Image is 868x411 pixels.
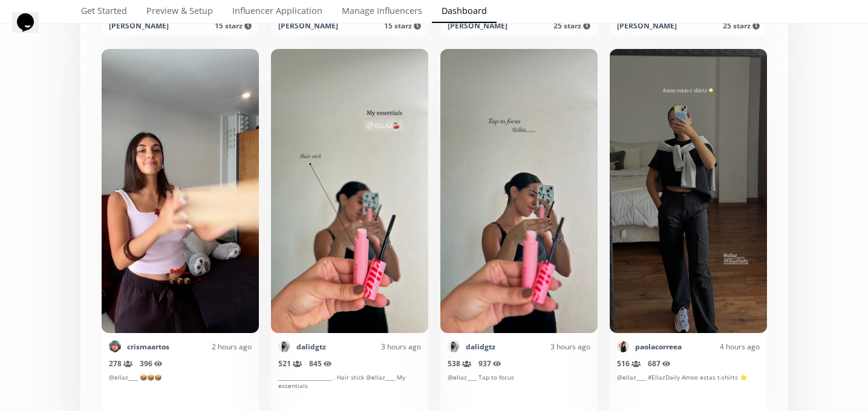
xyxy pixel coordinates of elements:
span: 687 [648,358,671,369]
div: 3 hours ago [326,341,421,352]
span: 15 starz [384,21,421,31]
span: 538 [448,358,471,369]
span: 516 [617,358,641,369]
span: 278 [109,358,132,369]
div: [PERSON_NAME] [109,21,169,31]
div: [PERSON_NAME] [448,21,507,31]
span: 25 starz [723,21,760,31]
a: dalidgtz [466,341,495,352]
iframe: chat widget [12,12,51,48]
a: crismaartos [127,341,169,352]
span: 15 starz [215,21,252,31]
img: 504056662_18513456589007569_1671579976285952033_n.jpg [448,340,460,352]
div: 4 hours ago [682,341,760,352]
div: 3 hours ago [495,341,590,352]
div: [PERSON_NAME] [278,21,338,31]
span: 937 [478,358,501,369]
img: 504056662_18513456589007569_1671579976285952033_n.jpg [278,340,290,352]
span: 845 [309,358,332,369]
span: 521 [278,358,302,369]
span: 396 [140,358,163,369]
a: dalidgtz [296,341,326,352]
span: 25 starz [553,21,590,31]
div: 2 hours ago [169,341,252,352]
img: 489986614_1191731062423443_5874133429338055646_n.jpg [109,340,121,352]
a: paolacorreea [635,341,682,352]
img: 515813510_18513491446061544_1011768810046494859_n.jpg [617,340,629,352]
div: [PERSON_NAME] [617,21,677,31]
